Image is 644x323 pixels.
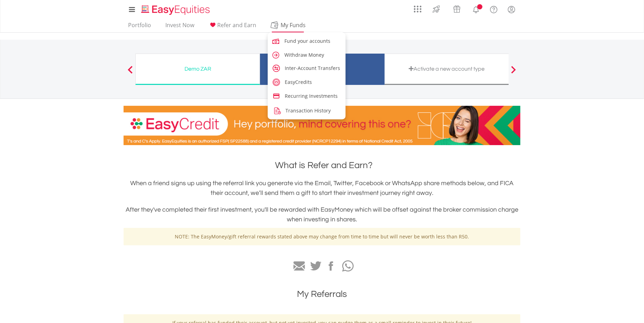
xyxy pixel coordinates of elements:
a: FAQ's and Support [485,2,503,16]
h1: My Referrals [124,288,520,300]
img: transaction-history.png [273,106,282,116]
span: Inter-Account Transfers [285,65,340,71]
img: EasyEquities_Logo.png [140,4,213,16]
a: fund.svg Fund your accounts [268,34,346,47]
a: account-transfer.svg Inter-Account Transfers [268,62,346,73]
p: NOTE: The EasyMoney/gift referral rewards stated above may change from time to time but will neve... [129,233,515,240]
img: caret-right.svg [271,50,281,60]
span: Fund your accounts [284,38,330,44]
div: Demo USD [264,58,380,68]
a: Refer and Earn [206,22,259,32]
img: credit-card.svg [273,92,280,100]
span: What is Refer and Earn? [275,161,372,170]
a: Invest Now [163,22,197,32]
img: grid-menu-icon.svg [414,5,422,13]
img: easy-credits.svg [273,78,280,86]
span: Recurring Investments [285,93,338,99]
img: thrive-v2.svg [431,3,442,15]
img: vouchers-v2.svg [451,3,463,15]
a: Vouchers [447,2,467,15]
span: Refer and Earn [217,21,256,29]
span: EasyCredits [285,79,312,85]
a: credit-card.svg Recurring Investments [268,90,346,101]
img: fund.svg [271,37,281,46]
img: account-transfer.svg [273,64,280,72]
a: My Profile [503,2,520,17]
span: Withdraw Money [284,52,324,58]
img: EasyCredit Promotion Banner [124,106,520,145]
a: easy-credits.svg EasyCredits [268,76,346,87]
div: Activate a new account type [389,64,505,74]
div: Demo ZAR [140,64,256,74]
a: Notifications [467,2,485,16]
a: Home page [139,2,213,16]
span: Transaction History [286,107,331,114]
span: My Funds [270,21,316,30]
a: AppsGrid [409,2,426,13]
a: Portfolio [125,22,154,32]
a: transaction-history.png Transaction History [268,104,346,117]
a: caret-right.svg Withdraw Money [268,48,346,61]
h3: When a friend signs up using the referral link you generate via the Email, Twitter, Facebook or W... [124,179,520,198]
h3: After they've completed their first investment, you'll be rewarded with EasyMoney which will be o... [124,205,520,224]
